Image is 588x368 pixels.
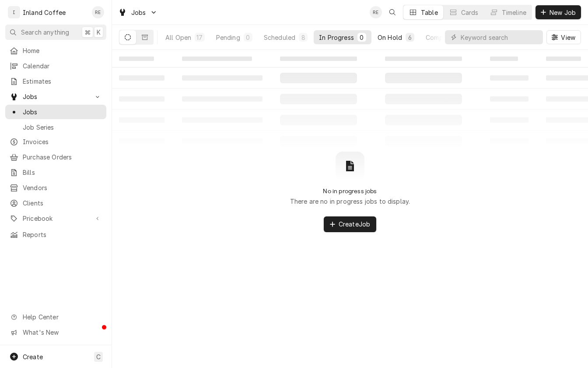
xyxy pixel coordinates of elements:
[23,230,102,239] span: Reports
[23,328,101,337] span: What's New
[23,92,89,101] span: Jobs
[23,312,101,322] span: Help Center
[5,134,106,149] a: Invoices
[8,6,20,18] div: Inland Coffee's Avatar
[23,137,102,146] span: Invoices
[385,57,462,61] span: ‌
[5,227,106,242] a: Reports
[23,198,102,208] span: Clients
[97,28,101,37] span: K
[385,5,399,19] button: Open search
[426,33,458,42] div: Completed
[5,325,106,340] a: Go to What's New
[323,188,377,195] h2: No in progress jobs
[502,8,526,17] div: Timeline
[5,43,106,58] a: Home
[5,165,106,180] a: Bills
[5,120,106,134] a: Job Series
[370,6,382,18] div: RE
[324,216,376,232] button: CreateJob
[5,196,106,210] a: Clients
[490,57,518,61] span: ‌
[182,57,252,61] span: ‌
[5,59,106,73] a: Calendar
[23,77,102,86] span: Estimates
[196,33,203,42] div: 17
[23,168,102,177] span: Bills
[23,123,102,132] span: Job Series
[23,8,66,17] div: Inland Coffee
[23,107,102,117] span: Jobs
[23,183,102,192] span: Vendors
[21,28,69,37] span: Search anything
[280,57,357,61] span: ‌
[23,46,102,55] span: Home
[5,211,106,226] a: Go to Pricebook
[119,57,154,61] span: ‌
[546,57,581,61] span: ‌
[421,8,438,17] div: Table
[23,214,89,223] span: Pricebook
[359,33,364,42] div: 0
[461,8,479,17] div: Cards
[378,33,402,42] div: On Hold
[23,152,102,162] span: Purchase Orders
[264,33,295,42] div: Scheduled
[290,197,410,206] p: There are no in progress jobs to display.
[115,5,161,20] a: Go to Jobs
[245,33,251,42] div: 0
[5,89,106,104] a: Go to Jobs
[535,5,581,19] button: New Job
[8,6,20,18] div: I
[559,33,577,42] span: View
[5,74,106,88] a: Estimates
[92,6,104,18] div: RE
[112,50,588,152] table: In Progress Jobs List Loading
[337,219,372,229] span: Create Job
[216,33,240,42] div: Pending
[5,25,106,40] button: Search anything⌘K
[5,150,106,164] a: Purchase Orders
[5,105,106,119] a: Jobs
[23,353,43,361] span: Create
[5,310,106,324] a: Go to Help Center
[84,28,91,37] span: ⌘
[301,33,306,42] div: 8
[370,6,382,18] div: Ruth Easley's Avatar
[5,180,106,195] a: Vendors
[165,33,191,42] div: All Open
[407,33,413,42] div: 6
[546,30,581,44] button: View
[92,6,104,18] div: Ruth Easley's Avatar
[319,33,354,42] div: In Progress
[23,61,102,71] span: Calendar
[96,352,101,361] span: C
[548,8,577,17] span: New Job
[461,30,539,44] input: Keyword search
[131,8,146,17] span: Jobs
